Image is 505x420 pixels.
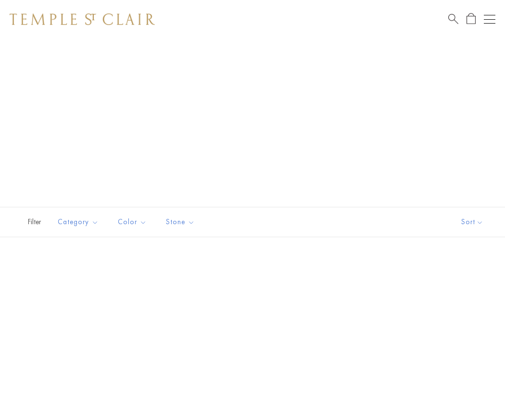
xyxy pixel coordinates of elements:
button: Open navigation [484,13,495,25]
a: Search [448,13,458,25]
button: Category [50,211,106,233]
button: Stone [159,211,202,233]
button: Show sort by [440,207,505,237]
span: Color [113,216,154,228]
button: Color [111,211,154,233]
a: Open Shopping Bag [467,13,476,25]
span: Stone [161,216,202,228]
img: Temple St. Clair [10,13,155,25]
span: Category [53,216,106,228]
